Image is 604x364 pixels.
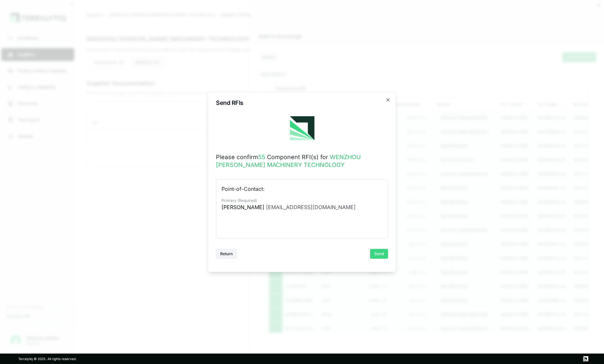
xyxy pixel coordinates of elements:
button: Send [370,249,388,259]
button: Close [216,249,237,259]
span: 55 [258,154,265,160]
div: Point-of-Contact: [222,185,382,193]
div: Primary (Required) [222,198,382,203]
div: [EMAIL_ADDRESS][DOMAIN_NAME] [266,203,360,211]
div: [PERSON_NAME] [222,203,263,211]
img: Logo [290,116,314,140]
div: Please confirm Component RFI(s) for [216,153,388,169]
h2: Send RFIs [216,100,388,106]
